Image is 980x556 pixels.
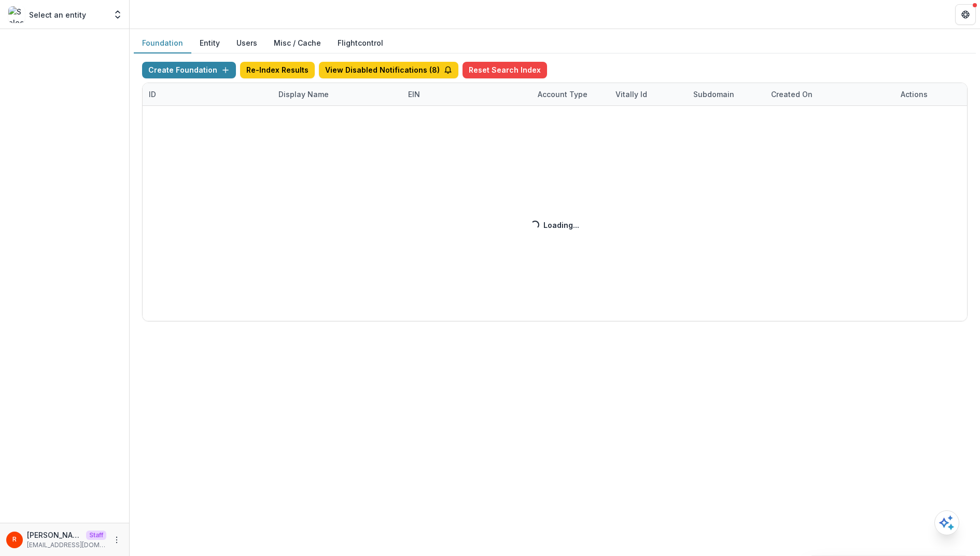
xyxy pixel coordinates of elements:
[191,33,228,53] button: Entity
[955,4,976,25] button: Get Help
[265,33,329,53] button: Misc / Cache
[27,530,82,540] p: [PERSON_NAME]
[110,4,125,25] button: Open entity switcher
[934,510,959,535] button: Open AI Assistant
[338,37,383,48] a: Flightcontrol
[228,33,265,53] button: Users
[29,9,86,20] p: Select an entity
[110,534,123,546] button: More
[8,6,25,23] img: Select an entity
[27,540,106,550] p: [EMAIL_ADDRESS][DOMAIN_NAME]
[134,33,191,53] button: Foundation
[86,531,106,540] p: Staff
[12,536,17,543] div: Raj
